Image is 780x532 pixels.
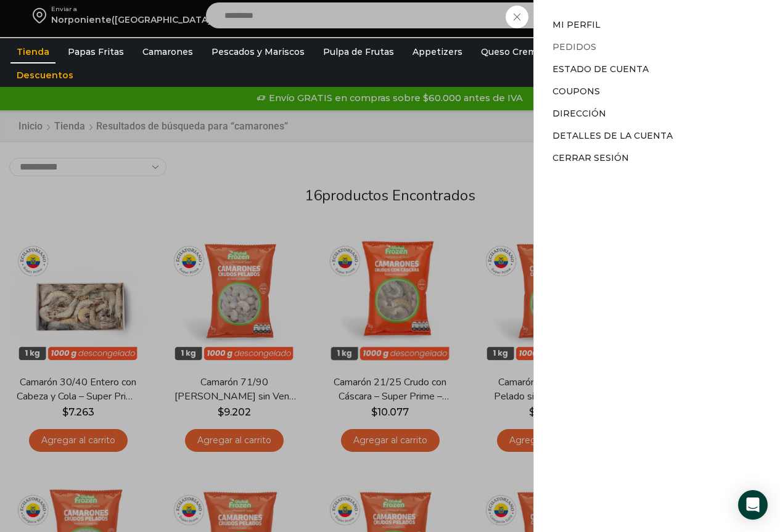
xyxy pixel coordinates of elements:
a: Appetizers [406,40,469,63]
a: Detalles de la cuenta [552,130,673,141]
a: Pedidos [552,41,596,52]
a: Tienda [10,40,55,63]
a: Mi perfil [552,19,601,30]
a: Dirección [552,108,606,119]
a: Pescados y Mariscos [205,40,311,63]
a: Estado de Cuenta [552,63,649,75]
a: Pulpa de Frutas [317,40,400,63]
div: Open Intercom Messenger [738,490,768,520]
a: Coupons [552,86,600,97]
a: Cerrar sesión [552,152,629,163]
a: Descuentos [10,63,80,87]
a: Papas Fritas [62,40,130,63]
a: Queso Crema [475,40,548,63]
a: Camarones [136,40,199,63]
